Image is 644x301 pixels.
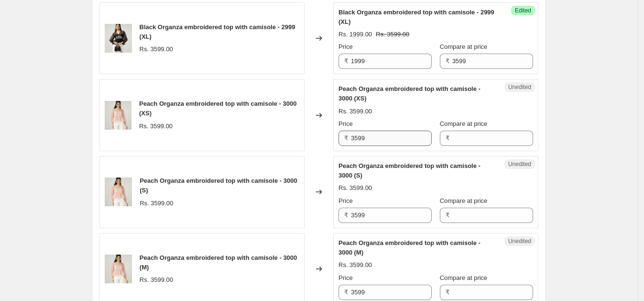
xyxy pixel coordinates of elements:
div: Rs. 3599.00 [338,260,372,270]
span: Compare at price [440,274,488,281]
span: Price [338,120,353,127]
div: Rs. 3599.00 [140,275,173,285]
span: Peach Organza embroidered top with camisole - 3000 (M) [140,254,297,271]
span: ₹ [446,212,449,219]
span: Compare at price [440,197,488,204]
span: ₹ [446,289,449,296]
span: Unedited [508,237,531,245]
span: Black Organza embroidered top with camisole - 2999 (XL) [140,23,295,40]
span: Price [338,43,353,50]
div: Rs. 3599.00 [338,107,372,116]
div: Rs. 3599.00 [140,199,173,208]
strike: Rs. 3599.00 [376,30,409,39]
span: Peach Organza embroidered top with camisole - 3000 (XS) [139,100,296,117]
span: Unedited [508,83,531,91]
div: Rs. 1999.00 [338,30,372,39]
span: ₹ [344,57,348,65]
span: Price [338,197,353,204]
span: Edited [515,7,531,14]
img: SOIVOPB45_1_9644a0f8-7e22-4009-a42c-d8a130da4e84_80x.jpg [105,255,132,283]
span: ₹ [344,212,348,219]
span: Peach Organza embroidered top with camisole - 3000 (S) [338,162,480,179]
img: SOIVOPB45_1_9644a0f8-7e22-4009-a42c-d8a130da4e84_80x.jpg [105,101,131,130]
span: Peach Organza embroidered top with camisole - 3000 (S) [140,177,297,194]
span: ₹ [344,134,348,142]
span: Peach Organza embroidered top with camisole - 3000 (XS) [338,85,480,102]
div: Rs. 3599.00 [139,122,173,131]
span: ₹ [344,289,348,296]
span: Unedited [508,160,531,168]
div: Rs. 3599.00 [338,183,372,193]
span: Price [338,274,353,281]
img: SOIVOPB45_1_9644a0f8-7e22-4009-a42c-d8a130da4e84_80x.jpg [105,178,132,206]
span: Compare at price [440,120,488,127]
span: Black Organza embroidered top with camisole - 2999 (XL) [338,9,494,25]
div: Rs. 3599.00 [140,45,173,54]
span: ₹ [446,134,449,142]
span: ₹ [446,57,449,65]
span: Compare at price [440,43,488,50]
span: Peach Organza embroidered top with camisole - 3000 (M) [338,239,480,256]
img: SOIVOPB38_11_80x.jpg [105,24,132,53]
